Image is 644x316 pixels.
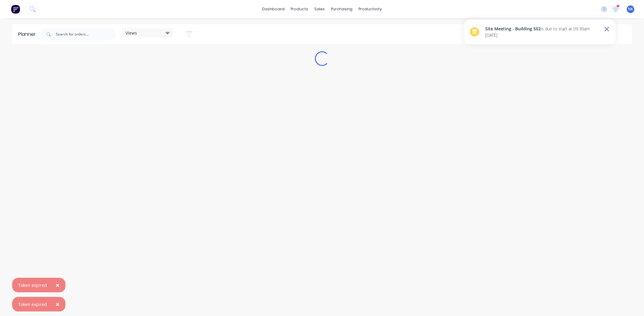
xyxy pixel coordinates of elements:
[50,278,65,292] button: Close
[11,5,20,14] img: Factory
[18,301,47,308] div: Token expired
[485,25,600,38] div: is due to start at 09:30am [DATE]
[628,6,633,12] span: NK
[288,5,311,14] div: products
[485,26,541,32] span: Site Meeting - Building 502
[50,297,65,311] button: Close
[259,5,288,14] a: dashboard
[311,5,328,14] div: sales
[328,5,355,14] div: purchasing
[56,28,116,40] input: Search for orders...
[56,281,59,289] span: ×
[56,300,59,308] span: ×
[18,282,47,288] div: Token expired
[355,5,385,14] div: productivity
[125,30,137,36] span: Views
[18,31,39,38] div: Planner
